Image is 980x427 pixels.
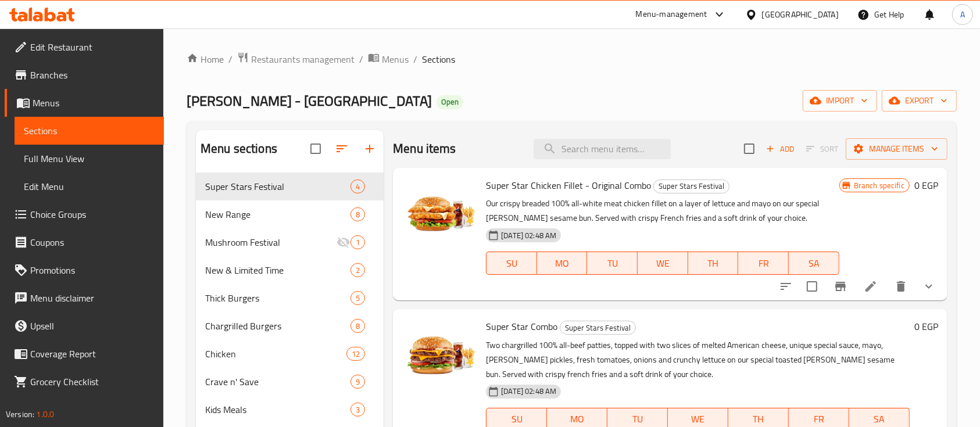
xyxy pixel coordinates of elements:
[205,291,350,305] span: Thick Burgers
[33,96,155,110] span: Menus
[24,180,155,193] span: Edit Menu
[205,207,350,221] span: New Range
[887,272,915,300] button: delete
[237,52,355,67] a: Restaurants management
[30,68,155,82] span: Branches
[803,90,877,112] button: import
[30,319,155,333] span: Upsell
[587,252,638,275] button: TU
[350,319,365,333] div: items
[351,321,364,332] span: 8
[196,256,384,284] div: New & Limited Time2
[205,319,350,333] span: Chargrilled Burgers
[251,52,355,66] span: Restaurants management
[762,8,839,21] div: [GEOGRAPHIC_DATA]
[350,403,365,417] div: items
[560,321,635,335] span: Super Stars Festival
[486,338,910,382] p: Two chargrilled 100% all-beef patties, topped with two slices of melted American cheese, unique s...
[196,312,384,340] div: Chargrilled Burgers8
[368,52,409,67] a: Menus
[24,124,155,138] span: Sections
[486,196,839,225] p: Our crispy breaded 100% all-white meat chicken fillet on a layer of lettuce and mayo on our speci...
[960,8,965,21] span: A
[187,52,957,67] nav: breadcrumb
[413,52,417,66] li: /
[5,340,164,368] a: Coverage Report
[846,138,947,160] button: Manage items
[693,255,734,272] span: TH
[346,347,365,361] div: items
[849,180,909,191] span: Branch specific
[205,263,350,277] div: New & Limited Time
[496,230,561,241] span: [DATE] 02:48 AM
[772,272,800,300] button: sort-choices
[351,181,364,192] span: 4
[864,279,878,293] a: Edit menu item
[351,293,364,304] span: 5
[350,180,365,193] div: items
[437,97,463,107] span: Open
[764,142,796,156] span: Add
[761,140,799,158] span: Add item
[15,117,164,145] a: Sections
[5,312,164,340] a: Upsell
[642,255,684,272] span: WE
[542,255,583,272] span: MO
[328,135,356,163] span: Sort sections
[5,200,164,228] a: Choice Groups
[205,375,350,389] span: Crave n' Save
[812,94,868,108] span: import
[789,252,839,275] button: SA
[534,139,671,159] input: search
[30,207,155,221] span: Choice Groups
[402,177,477,252] img: Super Star Chicken Fillet - Original Combo
[592,255,633,272] span: TU
[205,403,350,417] span: Kids Meals
[196,396,384,424] div: Kids Meals3
[5,256,164,284] a: Promotions
[491,255,532,272] span: SU
[437,95,463,109] div: Open
[855,142,938,156] span: Manage items
[356,135,384,163] button: Add section
[560,321,636,335] div: Super Stars Festival
[196,173,384,200] div: Super Stars Festival4
[636,8,707,21] div: Menu-management
[196,340,384,368] div: Chicken12
[654,180,729,193] span: Super Stars Festival
[351,376,364,387] span: 9
[382,52,409,66] span: Menus
[196,368,384,396] div: Crave n' Save9
[30,263,155,277] span: Promotions
[350,263,365,277] div: items
[486,177,651,194] span: Super Star Chicken Fillet - Original Combo
[638,252,688,275] button: WE
[5,61,164,89] a: Branches
[351,265,364,276] span: 2
[799,140,846,158] span: Select section first
[205,347,346,361] span: Chicken
[350,207,365,221] div: items
[743,255,784,272] span: FR
[201,140,277,157] h2: Menu sections
[351,237,364,248] span: 1
[922,279,936,293] svg: Show Choices
[30,375,155,389] span: Grocery Checklist
[800,274,824,299] span: Select to update
[205,235,337,249] span: Mushroom Festival
[5,284,164,312] a: Menu disclaimer
[196,200,384,228] div: New Range8
[187,52,224,66] a: Home
[15,145,164,173] a: Full Menu View
[6,407,34,422] span: Version:
[915,272,943,300] button: show more
[5,33,164,61] a: Edit Restaurant
[537,252,588,275] button: MO
[337,235,350,249] svg: Inactive section
[24,152,155,166] span: Full Menu View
